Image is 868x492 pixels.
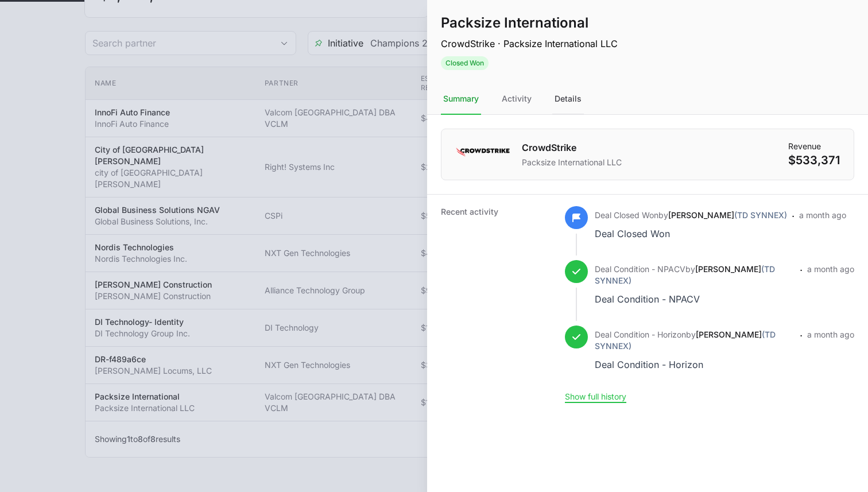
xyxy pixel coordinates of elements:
[595,357,795,373] div: Deal Condition - Horizon
[441,37,618,51] p: CrowdStrike · Packsize International LLC
[595,210,658,220] span: Deal Closed Won
[499,84,534,115] div: Activity
[788,152,840,168] dd: $533,371
[821,14,854,70] div: Deal actions
[595,330,686,339] span: Deal Condition - Horizon
[734,210,787,220] span: (TD SYNNEX)
[595,291,795,307] div: Deal Condition - NPACV
[595,210,787,221] p: by
[441,84,481,115] div: Summary
[595,226,787,242] div: Deal Closed Won
[565,206,854,391] ul: Activity history timeline
[792,208,795,242] span: ·
[807,330,854,339] time: a month ago
[441,206,551,402] dt: Recent activity
[595,264,795,286] p: by
[427,84,868,115] nav: Tabs
[552,84,584,115] div: Details
[800,262,803,307] span: ·
[595,329,795,352] p: by
[441,14,618,32] h1: Packsize International
[668,210,787,220] a: [PERSON_NAME](TD SYNNEX)
[807,264,854,274] time: a month ago
[788,141,840,152] dt: Revenue
[799,210,846,220] time: a month ago
[522,141,622,154] h1: CrowdStrike
[800,328,803,373] span: ·
[565,392,626,402] button: Show full history
[455,141,510,164] img: CrowdStrike
[595,264,685,274] span: Deal Condition - NPACV
[522,157,622,168] p: Packsize International LLC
